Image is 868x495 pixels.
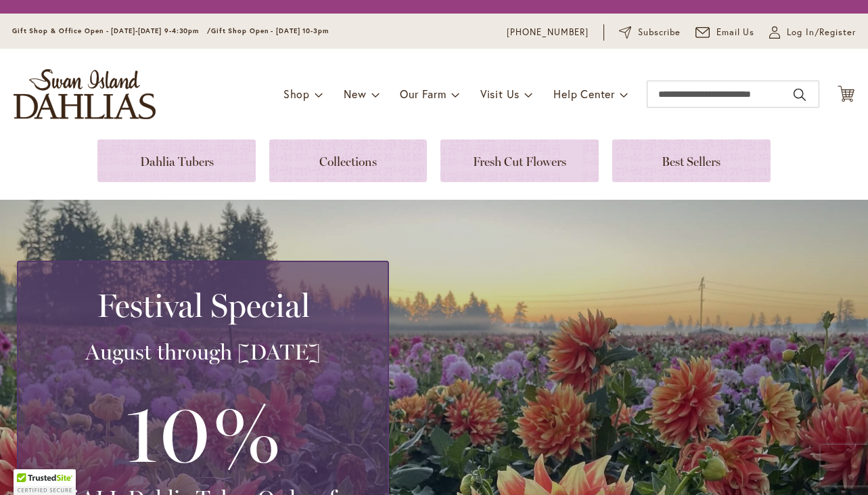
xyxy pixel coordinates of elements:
[12,26,211,35] span: Gift Shop & Office Open - [DATE]-[DATE] 9-4:30pm /
[769,26,856,39] a: Log In/Register
[507,26,589,39] a: [PHONE_NUMBER]
[35,379,371,485] h3: 10%
[400,87,446,101] span: Our Farm
[35,286,371,324] h2: Festival Special
[638,26,681,39] span: Subscribe
[14,69,156,119] a: store logo
[283,87,310,101] span: Shop
[716,26,755,39] span: Email Us
[35,339,371,366] h3: August through [DATE]
[553,87,615,101] span: Help Center
[695,26,755,39] a: Email Us
[619,26,681,39] a: Subscribe
[344,87,366,101] span: New
[211,26,329,35] span: Gift Shop Open - [DATE] 10-3pm
[794,84,806,106] button: Search
[787,26,856,39] span: Log In/Register
[480,87,520,101] span: Visit Us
